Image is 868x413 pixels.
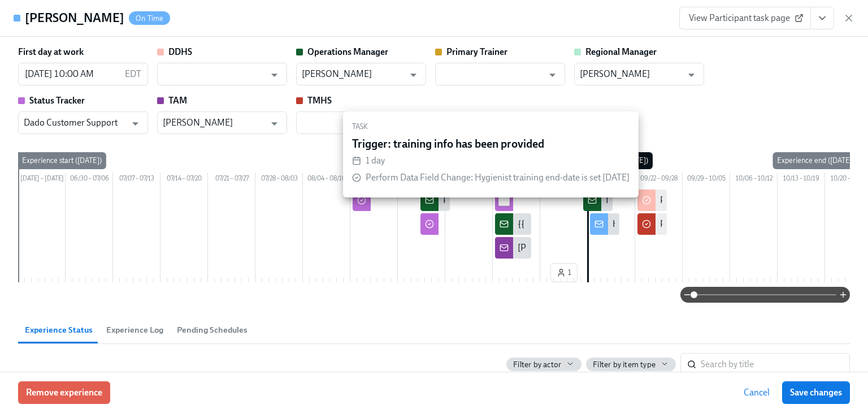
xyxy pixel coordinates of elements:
[683,66,700,84] button: Open
[405,66,422,84] button: Open
[506,358,581,371] button: Filter by actor
[208,173,255,187] div: 07/21 – 07/27
[25,324,93,337] span: Experience Status
[730,173,778,187] div: 10/06 – 10/12
[613,218,673,230] div: Happy first day!
[113,173,160,187] div: 07/07 – 07/13
[266,115,283,132] button: Open
[29,95,85,106] strong: Status Tracker
[352,137,630,150] div: Trigger: training info has been provided
[266,66,283,84] button: Open
[475,172,630,183] span: Hygienist training end-date is set [DATE]
[18,152,106,169] div: Experience start ([DATE])
[744,387,770,398] span: Cancel
[366,155,385,166] span: 1 day
[557,267,571,278] span: 1
[679,7,811,29] a: View Participant task page
[18,46,84,58] label: First day at work
[635,173,683,187] div: 09/22 – 09/28
[585,46,657,57] strong: Regional Manager
[513,359,561,370] span: Filter by actor
[160,173,208,187] div: 07/14 – 07/20
[129,14,170,23] span: On Time
[810,7,834,29] button: View task page
[303,173,350,187] div: 08/04 – 08/10
[66,173,113,187] div: 06/30 – 07/06
[772,152,859,169] div: Experience end ([DATE])
[177,324,248,337] span: Pending Schedules
[366,172,630,183] span: Perform Data Field Change :
[550,263,578,282] button: 1
[778,173,825,187] div: 10/13 – 10/19
[683,173,730,187] div: 09/29 – 10/05
[168,46,192,57] strong: DDHS
[790,387,842,398] span: Save changes
[701,353,850,376] input: Search by title
[736,381,778,404] button: Cancel
[127,115,144,132] button: Open
[352,121,630,133] div: Task
[125,68,141,80] p: EDT
[446,46,507,57] strong: Primary Trainer
[25,10,124,27] h4: [PERSON_NAME]
[307,46,388,57] strong: Operations Manager
[26,387,102,398] span: Remove experience
[689,12,801,24] span: View Participant task page
[18,173,66,187] div: [DATE] – [DATE]
[782,381,850,404] button: Save changes
[18,381,110,404] button: Remove experience
[307,95,332,106] strong: TMHS
[168,95,187,106] strong: TAM
[106,324,163,337] span: Experience Log
[586,358,676,371] button: Filter by item type
[593,359,656,370] span: Filter by item type
[544,66,561,84] button: Open
[255,173,303,187] div: 07/28 – 08/03
[518,218,836,230] div: {{ participant.fullName }} ({{ participant.role }}) has cleared their background check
